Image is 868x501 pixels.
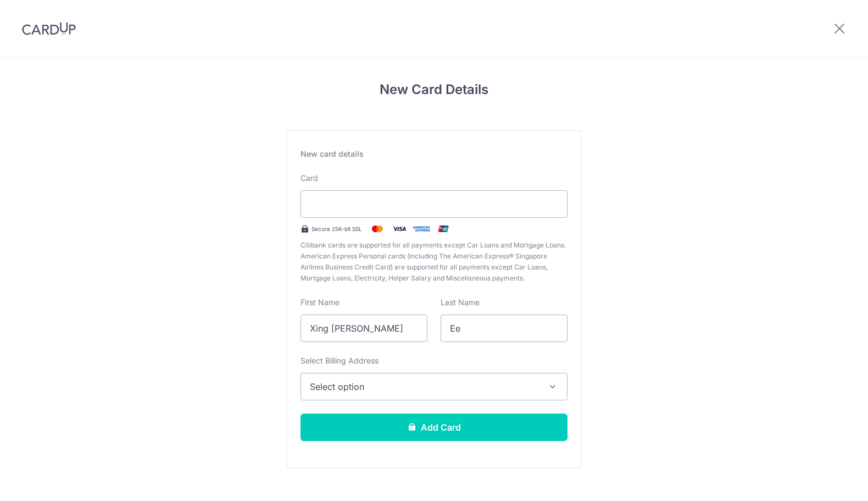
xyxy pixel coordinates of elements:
[287,80,581,100] h4: New Card Details
[432,222,454,235] img: .alt.unionpay
[301,148,567,159] div: New card details
[366,222,388,235] img: Mastercard
[311,224,362,233] span: Secure 256-bit SSL
[310,197,558,211] iframe: Secure card payment input frame
[301,240,567,284] span: Citibank cards are supported for all payments except Car Loans and Mortgage Loans. American Expre...
[441,297,480,308] label: Last Name
[301,355,379,366] label: Select Billing Address
[301,173,318,184] label: Card
[301,315,427,342] input: Cardholder First Name
[410,222,432,235] img: .alt.amex
[798,468,857,496] iframe: Opens a widget where you can find more information
[22,22,76,35] img: CardUp
[301,414,567,441] button: Add Card
[310,380,538,393] span: Select option
[301,373,567,400] button: Select option
[441,315,567,342] input: Cardholder Last Name
[388,222,410,235] img: Visa
[301,297,340,308] label: First Name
